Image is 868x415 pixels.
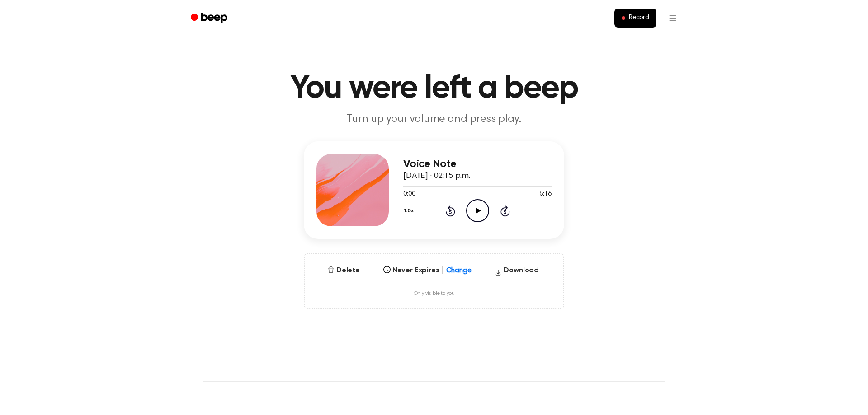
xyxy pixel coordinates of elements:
button: Open menu [662,7,684,29]
h1: You were left a beep [203,72,665,105]
h3: Voice Note [403,158,552,170]
span: 0:00 [403,190,415,199]
button: 1.0x [403,203,417,219]
span: [DATE] · 02:15 p.m. [403,172,470,180]
span: 5:16 [540,190,552,199]
button: Record [614,9,656,28]
span: Only visible to you [414,290,455,297]
span: Record [629,14,649,22]
p: Turn up your volume and press play. [260,112,608,127]
button: Delete [324,265,363,276]
a: Beep [184,9,236,27]
button: Download [491,265,542,280]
